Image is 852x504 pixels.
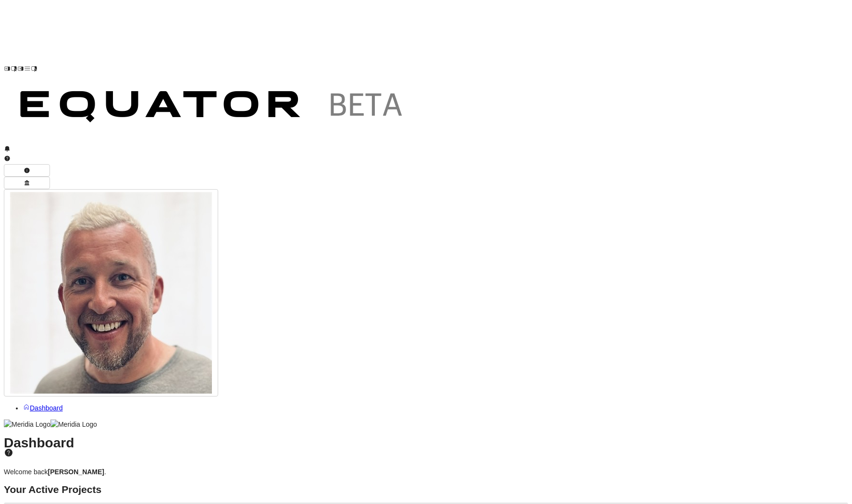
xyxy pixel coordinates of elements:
p: Welcome back . [4,467,848,477]
img: Meridia Logo [4,420,50,429]
a: Dashboard [23,404,63,412]
img: Customer Logo [4,74,422,143]
img: Profile Icon [10,192,212,394]
h1: Dashboard [4,438,848,458]
strong: [PERSON_NAME] [48,468,104,476]
span: Dashboard [30,404,63,412]
h2: Your Active Projects [4,485,848,494]
img: Customer Logo [37,4,456,72]
img: Meridia Logo [50,420,97,429]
